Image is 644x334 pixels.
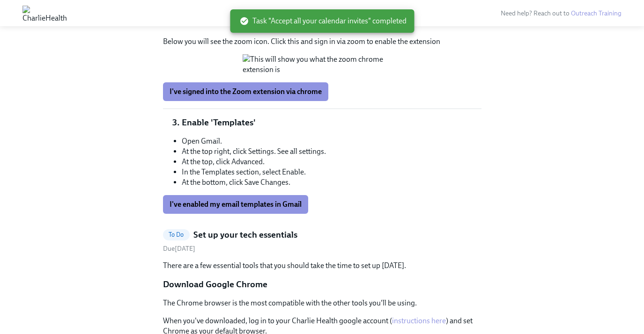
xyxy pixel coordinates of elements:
[163,278,481,290] p: Download Google Chrome
[163,229,481,254] a: To DoSet up your tech essentialsDue[DATE]
[163,36,481,47] p: Below you will see the zoom icon. Click this and sign in via zoom to enable the extension
[22,6,67,21] img: CharlieHealth
[182,157,481,167] li: At the top, click Advanced.
[243,54,402,75] button: Zoom image
[163,82,328,101] button: I've signed into the Zoom extension via chrome
[193,229,297,241] h5: Set up your tech essentials
[163,195,308,214] button: I've enabled my email templates in Gmail
[392,316,446,325] a: instructions here
[170,87,322,96] span: I've signed into the Zoom extension via chrome
[163,231,190,238] span: To Do
[501,9,622,17] span: Need help? Reach out to
[163,261,481,271] p: There are a few essential tools that you should take the time to set up [DATE].
[182,136,481,146] li: Open Gmail.
[170,200,302,209] span: I've enabled my email templates in Gmail
[182,146,481,157] li: At the top right, click Settings. See all settings.
[239,16,407,26] span: Task "Accept all your calendar invites" completed
[571,9,622,17] a: Outreach Training
[182,167,481,177] li: In the Templates section, select Enable.
[182,116,481,129] li: Enable 'Templates'
[182,177,481,188] li: At the bottom, click Save Changes.
[163,298,481,308] p: The Chrome browser is the most compatible with the other tools you'll be using.
[163,245,195,253] span: Tuesday, September 9th 2025, 10:00 am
